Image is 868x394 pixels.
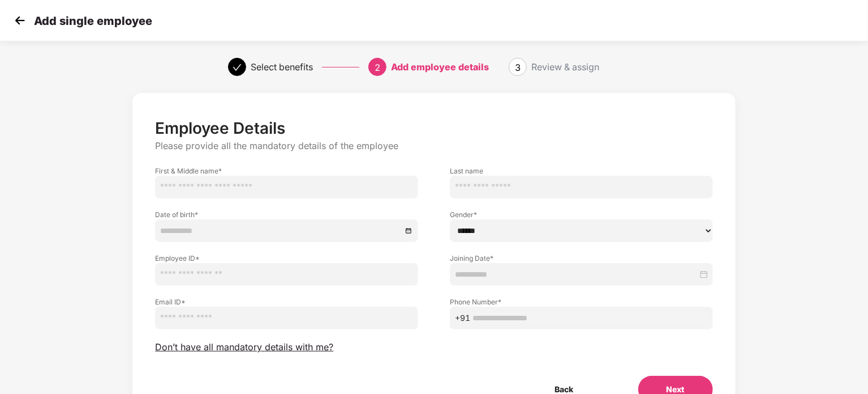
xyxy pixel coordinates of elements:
label: Joining Date [450,253,713,263]
span: Don’t have all mandatory details with me? [155,341,333,353]
span: check [233,63,242,72]
p: Please provide all the mandatory details of the employee [155,140,712,152]
label: First & Middle name [155,166,418,176]
label: Gender [450,210,713,219]
span: 2 [375,62,380,73]
label: Phone Number [450,297,713,307]
label: Last name [450,166,713,176]
div: Review & assign [531,58,599,76]
div: Select benefits [251,58,313,76]
p: Add single employee [34,14,152,28]
img: svg+xml;base64,PHN2ZyB4bWxucz0iaHR0cDovL3d3dy53My5vcmcvMjAwMC9zdmciIHdpZHRoPSIzMCIgaGVpZ2h0PSIzMC... [11,12,28,29]
label: Email ID [155,297,418,307]
label: Date of birth [155,210,418,219]
span: +91 [455,312,470,324]
label: Employee ID [155,253,418,263]
span: 3 [515,62,521,73]
p: Employee Details [155,118,712,138]
div: Add employee details [391,58,489,76]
